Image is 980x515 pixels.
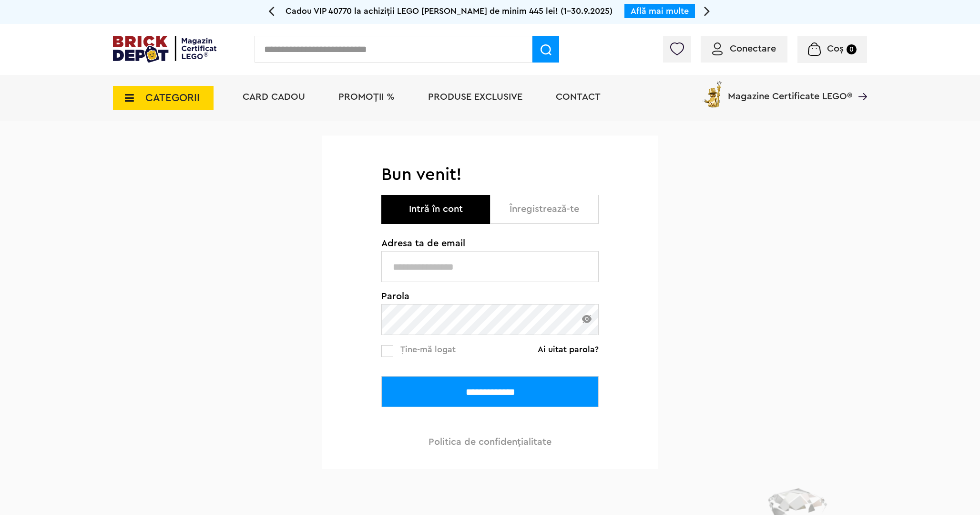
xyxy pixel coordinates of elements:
[730,44,776,53] span: Conectare
[145,93,200,103] span: CATEGORII
[381,239,599,248] span: Adresa ta de email
[631,7,689,15] a: Află mai multe
[827,44,844,53] span: Coș
[712,44,776,53] a: Conectare
[243,92,305,102] a: Card Cadou
[847,44,857,54] small: 0
[728,79,852,101] span: Magazine Certificate LEGO®
[400,345,456,354] span: Ține-mă logat
[429,437,551,447] a: Politica de confidenţialitate
[490,195,599,224] button: Înregistrează-te
[538,345,599,354] a: Ai uitat parola?
[381,195,490,224] button: Intră în cont
[286,7,612,15] span: Cadou VIP 40770 la achiziții LEGO [PERSON_NAME] de minim 445 lei! (1-30.9.2025)
[852,79,867,89] a: Magazine Certificate LEGO®
[381,164,599,185] h1: Bun venit!
[338,92,395,102] a: PROMOȚII %
[381,292,599,301] span: Parola
[556,92,601,102] a: Contact
[428,92,522,102] a: Produse exclusive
